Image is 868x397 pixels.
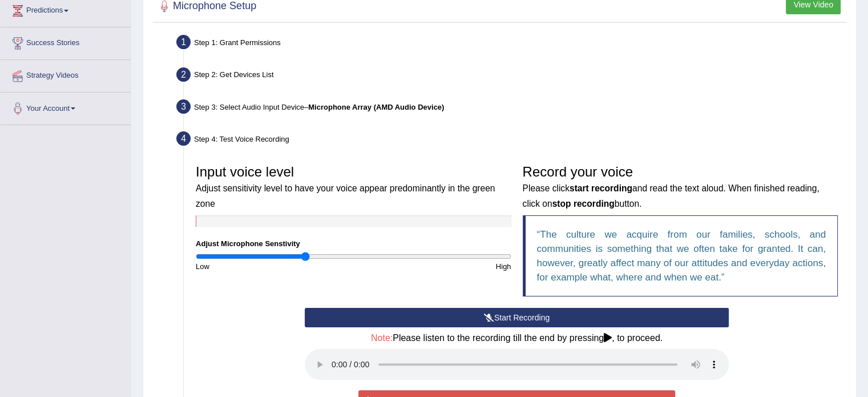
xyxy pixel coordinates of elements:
[196,238,300,249] label: Adjust Microphone Senstivity
[190,261,353,272] div: Low
[196,165,511,210] h3: Input voice level
[371,333,393,343] span: Note:
[171,31,851,57] div: Step 1: Grant Permissions
[537,229,826,283] q: The culture we acquire from our families, schools, and communities is something that we often tak...
[353,261,516,272] div: High
[305,308,729,327] button: Start Recording
[523,165,838,210] h3: Record your voice
[308,103,444,111] b: Microphone Array (AMD Audio Device)
[523,183,819,208] small: Please click and read the text aloud. When finished reading, click on button.
[171,128,851,153] div: Step 4: Test Voice Recording
[552,199,615,208] b: stop recording
[304,103,444,111] span: –
[1,27,131,56] a: Success Stories
[196,183,495,208] small: Adjust sensitivity level to have your voice appear predominantly in the green zone
[171,96,851,121] div: Step 3: Select Audio Input Device
[1,60,131,89] a: Strategy Videos
[305,333,729,343] h4: Please listen to the recording till the end by pressing , to proceed.
[1,93,131,121] a: Your Account
[171,64,851,89] div: Step 2: Get Devices List
[570,183,632,193] b: start recording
